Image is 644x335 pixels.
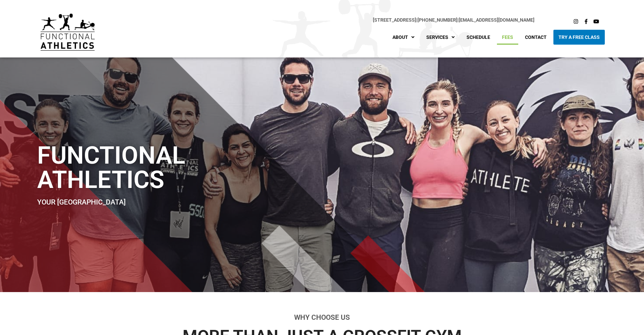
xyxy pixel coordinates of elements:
a: Schedule [461,30,495,45]
a: [PHONE_NUMBER] [418,17,457,23]
p: | [108,16,535,24]
a: About [387,30,420,45]
a: [STREET_ADDRESS] [373,17,416,23]
a: Services [421,30,460,45]
h1: Functional Athletics [37,143,376,192]
h2: Why Choose Us [135,314,510,321]
a: Fees [497,30,518,45]
span: | [373,17,418,23]
h2: Your [GEOGRAPHIC_DATA] [37,199,376,206]
a: Try A Free Class [553,30,605,45]
a: [EMAIL_ADDRESS][DOMAIN_NAME] [459,17,534,23]
a: Contact [520,30,552,45]
img: default-logo [41,14,95,51]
